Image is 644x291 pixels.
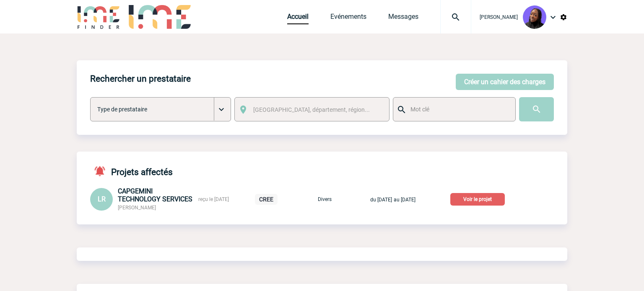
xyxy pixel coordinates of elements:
[408,104,508,115] input: Mot clé
[519,97,554,121] input: Submit
[90,165,173,177] h4: Projets affectés
[93,165,111,177] img: notifications-active-24-px-r.png
[330,13,366,24] a: Evénements
[90,74,191,84] h4: Rechercher un prestataire
[253,106,370,113] span: [GEOGRAPHIC_DATA], département, région...
[450,193,505,206] p: Voir le projet
[118,187,192,203] span: CAPGEMINI TECHNOLOGY SERVICES
[450,195,508,203] a: Voir le projet
[98,195,106,203] span: LR
[255,194,278,205] p: CREE
[77,5,120,29] img: IME-Finder
[388,13,418,24] a: Messages
[523,5,546,29] img: 131349-0.png
[304,196,345,202] p: Divers
[287,13,309,24] a: Accueil
[370,197,392,203] span: du [DATE]
[480,14,518,20] span: [PERSON_NAME]
[118,205,156,211] span: [PERSON_NAME]
[394,197,415,203] span: au [DATE]
[198,196,229,202] span: reçu le [DATE]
